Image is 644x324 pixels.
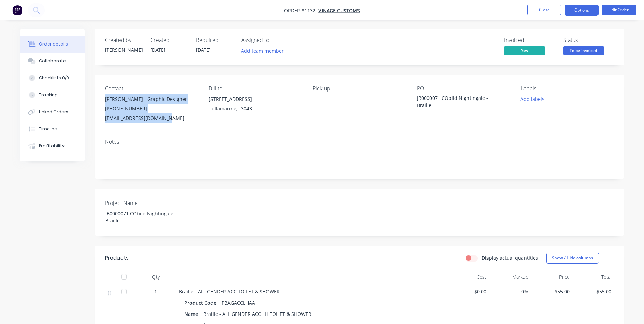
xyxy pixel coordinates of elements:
[448,270,490,284] div: Cost
[575,288,611,295] span: $55.00
[179,288,280,295] span: Braille - ALL GENDER ACC TOILET & SHOWER
[209,104,302,113] div: Tullamarine, , 3043
[39,143,64,149] div: Profitability
[572,270,614,284] div: Total
[39,92,57,98] div: Tracking
[39,75,69,81] div: Checklists 0/0
[39,126,57,132] div: Timeline
[150,47,165,53] span: [DATE]
[184,298,219,308] div: Product Code
[534,288,570,295] span: $55.00
[154,288,157,295] span: 1
[527,5,561,15] button: Close
[196,47,211,53] span: [DATE]
[20,36,85,53] button: Order details
[521,85,614,92] div: Labels
[602,5,636,15] button: Edit Order
[184,309,201,319] div: Name
[546,253,599,264] button: Show / Hide columns
[482,254,538,262] label: Display actual quantities
[20,70,85,87] button: Checklists 0/0
[313,85,406,92] div: Pick up
[105,254,129,262] div: Products
[531,270,573,284] div: Price
[241,46,288,55] button: Add team member
[39,58,66,64] div: Collaborate
[20,87,85,104] button: Tracking
[20,121,85,138] button: Timeline
[100,209,185,226] div: JB0000071 CObild Nightingale - Braille
[450,288,487,295] span: $0.00
[150,37,188,43] div: Created
[489,270,531,284] div: Markup
[105,104,198,113] div: [PHONE_NUMBER]
[237,46,287,55] button: Add team member
[417,85,510,92] div: PO
[563,46,604,56] button: To be invoiced
[492,288,528,295] span: 0%
[563,37,614,43] div: Status
[105,85,198,92] div: Contact
[565,5,599,16] button: Options
[241,37,309,43] div: Assigned to
[12,5,22,15] img: Factory
[20,138,85,155] button: Profitability
[39,41,68,47] div: Order details
[39,109,68,115] div: Linked Orders
[105,199,190,207] label: Project Name
[105,46,142,53] div: [PERSON_NAME]
[209,85,302,92] div: Bill to
[209,94,302,104] div: [STREET_ADDRESS]
[201,309,314,319] div: Braille - ALL GENDER ACC LH TOILET & SHOWER
[284,7,318,14] span: Order #1132 -
[105,37,142,43] div: Created by
[318,7,360,14] a: Vinage Customs
[209,94,302,116] div: [STREET_ADDRESS]Tullamarine, , 3043
[504,46,545,55] span: Yes
[20,53,85,70] button: Collaborate
[563,46,604,55] span: To be invoiced
[196,37,233,43] div: Required
[135,270,176,284] div: Qty
[517,94,548,104] button: Add labels
[105,113,198,123] div: [EMAIL_ADDRESS][DOMAIN_NAME]
[105,139,614,145] div: Notes
[105,94,198,123] div: [PERSON_NAME] - Graphic Designer[PHONE_NUMBER][EMAIL_ADDRESS][DOMAIN_NAME]
[504,37,555,43] div: Invoiced
[20,104,85,121] button: Linked Orders
[219,298,258,308] div: PBAGACCLHAA
[105,94,198,104] div: [PERSON_NAME] - Graphic Designer
[417,94,502,109] div: JB0000071 CObild Nightingale - Braille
